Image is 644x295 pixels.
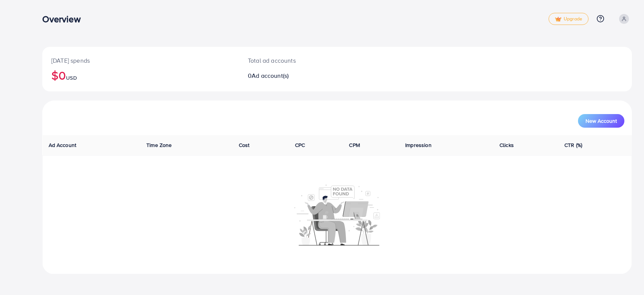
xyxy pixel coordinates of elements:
h3: Overview [42,14,86,25]
button: New Account [578,114,624,128]
p: [DATE] spends [51,56,230,65]
span: Time Zone [146,141,172,149]
span: Cost [239,141,250,149]
span: USD [66,74,77,82]
span: Ad account(s) [252,71,289,80]
span: New Account [586,118,617,124]
a: tickUpgrade [549,13,589,25]
span: Impression [405,141,432,149]
p: Total ad accounts [248,56,377,65]
img: tick [555,17,561,22]
h2: $0 [51,68,230,82]
span: CPM [349,141,360,149]
img: No account [294,184,380,246]
span: Clicks [500,141,514,149]
h2: 0 [248,72,377,79]
span: CPC [295,141,305,149]
span: Upgrade [555,16,582,22]
span: CTR (%) [564,141,582,149]
span: Ad Account [49,141,77,149]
